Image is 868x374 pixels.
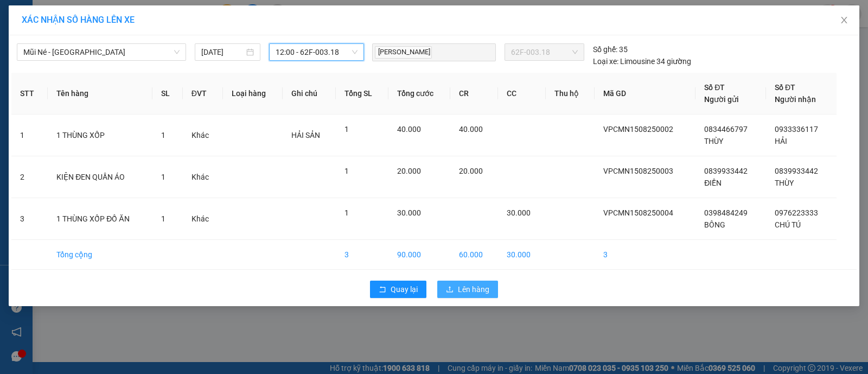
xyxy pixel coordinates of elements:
span: close [840,16,848,24]
span: THÙY [704,137,723,145]
span: 1 [161,214,165,223]
span: 12:00 - 62F-003.18 [276,44,358,60]
span: 40.000 [459,125,483,134]
div: hà [GEOGRAPHIC_DATA] [9,35,119,61]
span: Số ghế: [593,43,617,55]
div: VP [PERSON_NAME] [9,9,119,35]
span: Số ĐT [704,83,725,92]
span: 1 [161,173,165,181]
span: 0933336117 [775,125,818,134]
span: 20.000 [397,167,421,175]
span: 1 [344,208,349,217]
span: HẢI SẢN [291,131,320,140]
span: 1 [344,167,349,175]
span: CHÚ TÚ [775,220,801,229]
th: Tên hàng [48,73,152,115]
span: Nhận: [127,10,153,22]
span: 1 [344,125,349,134]
span: 0834466797 [704,125,748,134]
span: 0976223333 [775,208,818,217]
span: 40.000 [397,125,421,134]
th: Thu hộ [546,73,594,115]
span: BÔNG [704,220,725,229]
span: 20.000 [459,167,483,175]
span: upload [446,286,454,294]
span: Quay lại [391,283,418,295]
td: KIỆN ĐEN QUẦN ÁO [48,156,152,198]
span: rollback [379,286,386,294]
div: VP [GEOGRAPHIC_DATA] [127,9,237,35]
span: VPCMN1508250004 [603,208,673,217]
td: Tổng cộng [48,240,152,270]
button: uploadLên hàng [437,281,498,298]
span: VPCMN1508250002 [603,125,673,134]
button: Close [829,5,859,36]
span: Người gửi [704,95,739,104]
td: 1 THÙNG XỐP [48,115,152,156]
span: Gửi: [9,10,26,22]
span: 30.000 [397,208,421,217]
span: 0839933442 [775,167,818,175]
div: 0939578793 [9,61,119,77]
div: 0839933442 [127,48,237,64]
span: ĐIỀN [704,179,722,187]
th: Tổng cước [388,73,451,115]
span: 0839933442 [704,167,748,175]
span: 30.000 [507,208,531,217]
th: Loại hàng [223,73,283,115]
span: 0398484249 [704,208,748,217]
th: ĐVT [183,73,223,115]
td: 30.000 [498,240,546,270]
td: Khác [183,198,223,240]
td: 2 [11,156,48,198]
span: [PERSON_NAME] [375,46,432,59]
td: 1 THÙNG XỐP ĐỒ ĂN [48,198,152,240]
td: 3 [336,240,388,270]
div: ĐIỀN [127,35,237,48]
span: THÙY [775,179,794,187]
th: Tổng SL [336,73,388,115]
td: 1 [11,115,48,156]
span: 1 [161,131,165,140]
span: Lên hàng [458,283,489,295]
span: HẢI [775,137,787,145]
th: SL [152,73,183,115]
div: 35 [593,43,628,55]
span: Mũi Né - Sài Gòn [23,44,180,60]
th: CR [450,73,498,115]
td: Khác [183,156,223,198]
td: 90.000 [388,240,451,270]
td: Khác [183,115,223,156]
th: Ghi chú [283,73,336,115]
th: STT [11,73,48,115]
td: 3 [595,240,696,270]
span: 62F-003.18 [511,44,578,60]
td: 3 [11,198,48,240]
span: Loại xe: [593,55,618,67]
div: Limousine 34 giường [593,55,691,67]
span: VPCMN1508250003 [603,167,673,175]
td: 60.000 [450,240,498,270]
input: 15/08/2025 [201,46,244,58]
span: XÁC NHẬN SỐ HÀNG LÊN XE [22,15,135,25]
span: Người nhận [775,95,816,104]
button: rollbackQuay lại [370,281,426,298]
th: CC [498,73,546,115]
span: Số ĐT [775,83,795,92]
th: Mã GD [595,73,696,115]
